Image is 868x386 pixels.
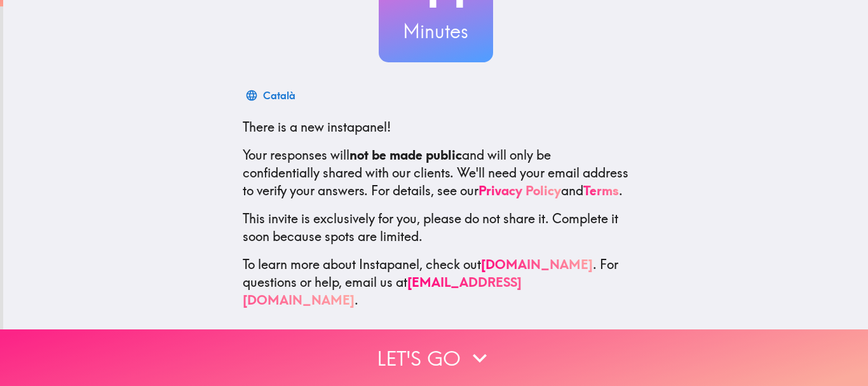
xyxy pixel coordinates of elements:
a: [EMAIL_ADDRESS][DOMAIN_NAME] [243,274,522,308]
p: This invite is exclusively for you, please do not share it. Complete it soon because spots are li... [243,210,629,245]
h3: Minutes [379,18,493,45]
div: Català [263,86,295,104]
a: [DOMAIN_NAME] [481,256,593,272]
p: To learn more about Instapanel, check out . For questions or help, email us at . [243,256,629,309]
p: Your responses will and will only be confidentially shared with our clients. We'll need your emai... [243,146,629,200]
a: Terms [583,183,619,198]
a: Privacy Policy [478,183,561,198]
button: Català [243,83,301,108]
span: There is a new instapanel! [243,119,391,135]
b: not be made public [349,147,462,163]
